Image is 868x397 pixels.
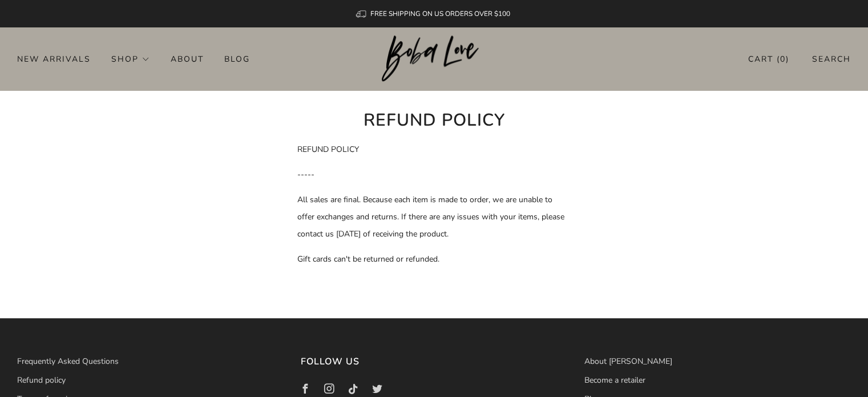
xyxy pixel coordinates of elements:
a: Shop [111,50,150,68]
h3: Follow us [301,353,567,370]
span: FREE SHIPPING ON US ORDERS OVER $100 [370,9,510,18]
a: Cart [748,50,789,69]
p: ----- [297,166,571,183]
a: About [PERSON_NAME] [584,356,672,367]
p: REFUND POLICY [297,141,571,158]
items-count: 0 [780,54,786,65]
p: Gift cards can't be returned or refunded. [297,251,571,268]
a: Refund policy [17,375,66,386]
a: Frequently Asked Questions [17,356,119,367]
a: Blog [224,50,250,68]
h1: Refund policy [297,108,571,133]
a: Search [812,50,851,69]
a: About [171,50,204,68]
a: New Arrivals [17,50,91,68]
p: All sales are final. Because each item is made to order, we are unable to offer exchanges and ret... [297,191,571,243]
a: Boba Love [382,35,486,83]
img: Boba Love [382,35,486,82]
span: . [297,304,299,315]
a: Become a retailer [584,375,645,386]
